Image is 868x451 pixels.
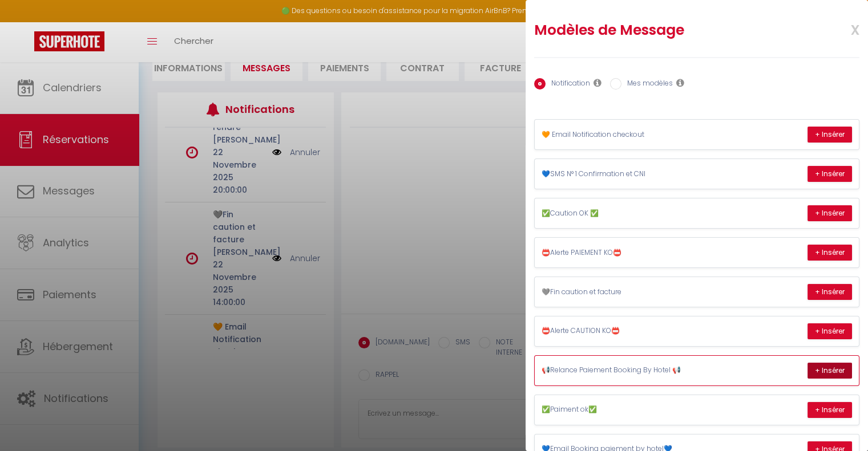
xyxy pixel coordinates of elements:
i: Les modèles généraux sont visibles par vous et votre équipe [676,78,684,87]
button: + Insérer [808,127,852,143]
button: + Insérer [808,284,852,300]
h2: Modèles de Message [534,21,800,39]
p: 🧡 Email Notification checkout [542,129,713,140]
p: 💙SMS N° 1 Confirmation et CNI [542,169,713,180]
i: Les notifications sont visibles par toi et ton équipe [594,78,601,87]
p: 📛Alerte CAUTION KO📛 [542,326,713,336]
button: + Insérer [808,166,852,182]
p: 📢​Relance Paiement Booking By Hotel 📢 [542,365,713,376]
p: 🩶Fin caution et facture [542,287,713,298]
button: + Insérer [808,323,852,339]
span: x [823,15,859,42]
button: + Insérer [808,205,852,221]
p: ✅Caution OK ✅ [542,208,713,219]
label: Notification [546,78,590,91]
label: Mes modèles [621,78,673,91]
button: + Insérer [808,245,852,261]
button: + Insérer [808,363,852,379]
button: + Insérer [808,402,852,418]
p: ✅​Paiment ok✅​ [542,404,713,415]
p: 📛Alerte PAIEMENT KO📛 [542,247,713,258]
